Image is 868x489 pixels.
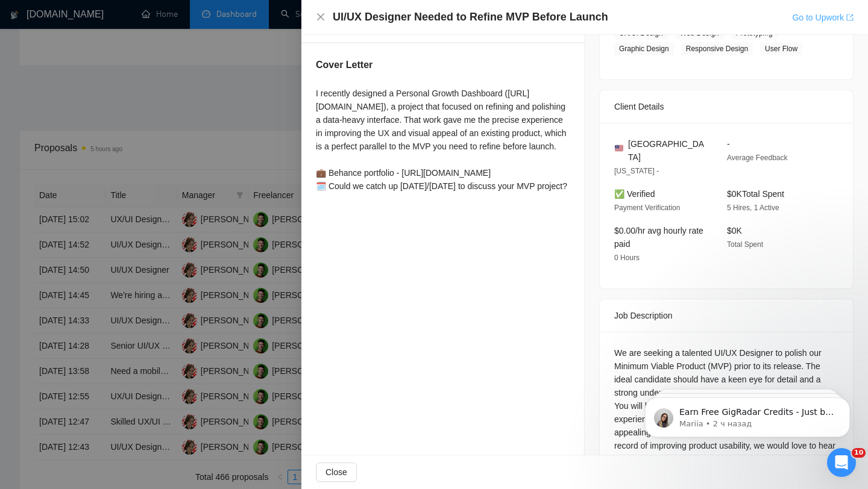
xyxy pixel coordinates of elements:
span: $0.00/hr avg hourly rate paid [614,226,703,249]
span: Total Spent [727,240,763,249]
span: [US_STATE] - [614,167,659,175]
button: Close [316,463,357,482]
span: Graphic Design [614,42,674,55]
button: Close [316,12,325,22]
a: Go to Upworkexport [792,13,854,22]
span: Payment Verification [614,204,680,212]
div: We are seeking a talented UI/UX Designer to polish our Minimum Viable Product (MVP) prior to its ... [614,346,838,466]
span: close [316,12,325,22]
span: Close [325,466,347,479]
div: I recently designed a Personal Growth Dashboard ([URL][DOMAIN_NAME]), a project that focused on r... [316,87,570,193]
div: Client Details [614,90,838,123]
span: Average Feedback [727,154,788,162]
iframe: Intercom live chat [827,448,856,477]
span: [GEOGRAPHIC_DATA] [628,137,708,164]
span: 10 [852,448,866,458]
span: - [727,139,730,149]
span: Responsive Design [681,42,753,55]
span: User Flow [760,42,802,55]
span: 5 Hires, 1 Active [727,204,779,212]
span: ✅ Verified [614,189,655,199]
span: $0K [727,226,742,235]
span: export [846,14,854,21]
div: Job Description [614,299,838,332]
h5: Cover Letter [316,58,373,72]
h4: UI/UX Designer Needed to Refine MVP Before Launch [333,10,608,25]
img: 🇺🇸 [615,144,623,152]
span: 0 Hours [614,254,640,262]
span: $0K Total Spent [727,189,784,199]
iframe: Intercom notifications сообщение [627,372,868,456]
